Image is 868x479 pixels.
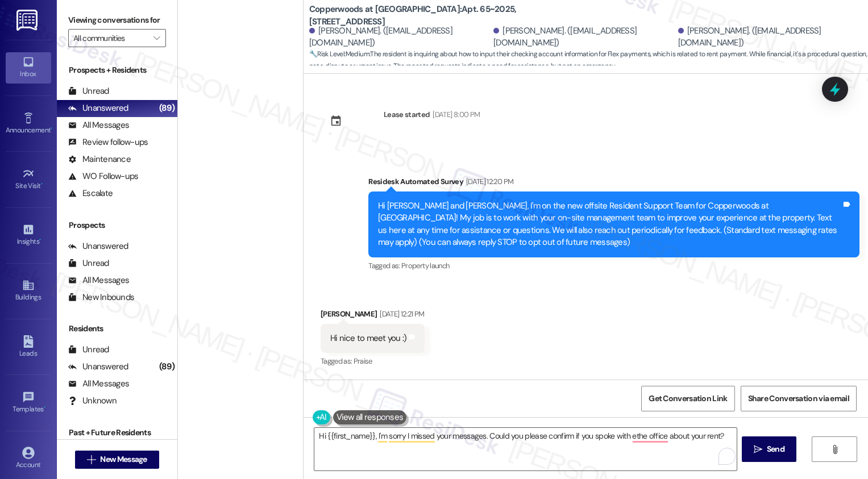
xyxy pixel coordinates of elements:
a: Templates • [6,388,51,418]
div: Hi [PERSON_NAME] and [PERSON_NAME], I'm on the new offsite Resident Support Team for Copperwoods ... [378,200,841,249]
div: All Messages [68,378,129,390]
span: Property launch [401,261,449,270]
b: Copperwoods at [GEOGRAPHIC_DATA]: Apt. 65~2025, [STREET_ADDRESS] [309,3,537,28]
span: New Message [100,453,147,465]
i:  [87,455,95,464]
a: Leads [6,332,51,363]
a: Inbox [6,52,51,83]
i:  [153,34,160,43]
div: Unanswered [68,240,128,252]
div: Unanswered [68,102,128,114]
div: (89) [156,358,177,376]
span: Praise [354,356,372,366]
span: : The resident is inquiring about how to input their checking account information for Flex paymen... [309,48,868,73]
input: All communities [73,29,148,47]
div: Escalate [68,188,113,199]
div: [DATE] 12:20 PM [463,176,513,188]
div: Tagged as: [368,257,859,274]
button: Share Conversation via email [741,386,857,411]
div: [PERSON_NAME]. ([EMAIL_ADDRESS][DOMAIN_NAME]) [493,25,675,49]
span: • [39,236,41,244]
span: • [44,403,45,411]
button: Send [742,436,797,462]
div: Lease started [384,109,430,120]
div: Unanswered [68,361,128,373]
div: [PERSON_NAME] [321,308,425,324]
div: Unread [68,85,109,97]
button: New Message [75,451,159,469]
button: Get Conversation Link [641,386,734,411]
div: All Messages [68,274,129,286]
div: [DATE] 12:21 PM [377,308,424,320]
div: [PERSON_NAME]. ([EMAIL_ADDRESS][DOMAIN_NAME]) [309,25,491,49]
span: Get Conversation Link [649,393,727,405]
i:  [754,445,762,454]
div: Past + Future Residents [57,427,177,439]
textarea: To enrich screen reader interactions, please activate Accessibility in Grammarly extension settings [314,428,737,470]
a: Insights • [6,220,51,251]
div: New Inbounds [68,291,134,303]
strong: 🔧 Risk Level: Medium [309,49,369,59]
div: Residents [57,323,177,335]
a: Buildings [6,276,51,306]
div: Unread [68,344,109,356]
div: (89) [156,99,177,117]
div: Review follow-ups [68,136,148,148]
div: Tagged as: [321,353,425,369]
i:  [830,445,839,454]
div: Hi nice to meet you :) [330,332,407,344]
div: Maintenance [68,153,131,165]
div: Prospects + Residents [57,64,177,76]
img: ResiDesk Logo [16,10,40,31]
span: • [51,124,52,132]
div: Unknown [68,395,117,407]
div: Prospects [57,219,177,231]
div: Residesk Automated Survey [368,176,859,191]
span: Share Conversation via email [748,393,849,405]
a: Account [6,443,51,474]
div: [DATE] 8:00 PM [430,109,480,120]
div: WO Follow-ups [68,170,138,182]
div: All Messages [68,119,129,131]
div: [PERSON_NAME]. ([EMAIL_ADDRESS][DOMAIN_NAME]) [678,25,859,49]
a: Site Visit • [6,164,51,195]
span: Send [767,443,784,455]
div: Unread [68,257,109,269]
label: Viewing conversations for [68,11,166,29]
span: • [41,180,43,188]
